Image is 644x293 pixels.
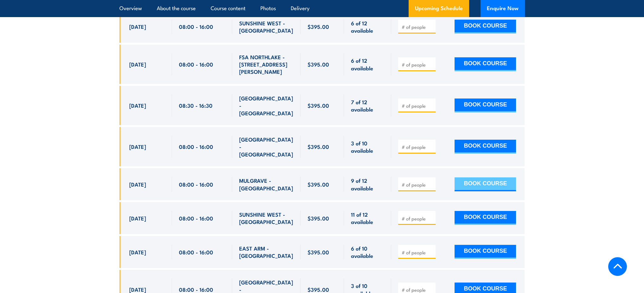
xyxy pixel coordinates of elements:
span: [DATE] [129,143,146,150]
span: SUNSHINE WEST - [GEOGRAPHIC_DATA] [239,211,294,226]
span: 08:00 - 16:00 [179,214,213,222]
span: $395.00 [308,23,329,30]
span: 08:30 - 16:30 [179,102,213,109]
button: BOOK COURSE [455,177,516,191]
span: [DATE] [129,286,146,293]
span: [DATE] [129,181,146,188]
span: $395.00 [308,286,329,293]
span: $395.00 [308,214,329,222]
span: EAST ARM - [GEOGRAPHIC_DATA] [239,245,294,259]
span: 3 of 10 available [351,139,384,154]
span: 08:00 - 16:00 [179,143,213,150]
span: [GEOGRAPHIC_DATA] - [GEOGRAPHIC_DATA] [239,136,294,158]
button: BOOK COURSE [455,57,516,71]
span: 08:00 - 16:00 [179,23,213,30]
span: $395.00 [308,248,329,256]
span: 08:00 - 16:00 [179,61,213,68]
span: $395.00 [308,102,329,109]
span: [DATE] [129,248,146,256]
span: 7 of 12 available [351,98,384,113]
span: 6 of 10 available [351,245,384,259]
button: BOOK COURSE [455,99,516,112]
span: 08:00 - 16:00 [179,248,213,256]
input: # of people [402,144,433,150]
input: # of people [402,215,433,222]
button: BOOK COURSE [455,245,516,259]
span: 08:00 - 16:00 [179,286,213,293]
span: $395.00 [308,181,329,188]
input: # of people [402,287,433,293]
input: # of people [402,249,433,256]
input: # of people [402,182,433,188]
button: BOOK COURSE [455,20,516,34]
span: 11 of 12 available [351,211,384,226]
button: BOOK COURSE [455,140,516,154]
span: [DATE] [129,23,146,30]
button: BOOK COURSE [455,211,516,225]
span: 6 of 12 available [351,19,384,34]
span: 6 of 12 available [351,57,384,72]
input: # of people [402,24,433,30]
span: FSA NORTHLAKE - [STREET_ADDRESS][PERSON_NAME] [239,53,294,75]
span: 08:00 - 16:00 [179,181,213,188]
span: [DATE] [129,102,146,109]
span: SUNSHINE WEST - [GEOGRAPHIC_DATA] [239,19,294,34]
span: $395.00 [308,143,329,150]
span: [DATE] [129,214,146,222]
span: 9 of 12 available [351,177,384,192]
span: [GEOGRAPHIC_DATA] - [GEOGRAPHIC_DATA] [239,94,294,117]
span: MULGRAVE - [GEOGRAPHIC_DATA] [239,177,294,192]
span: $395.00 [308,61,329,68]
span: [DATE] [129,61,146,68]
input: # of people [402,61,433,68]
input: # of people [402,103,433,109]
